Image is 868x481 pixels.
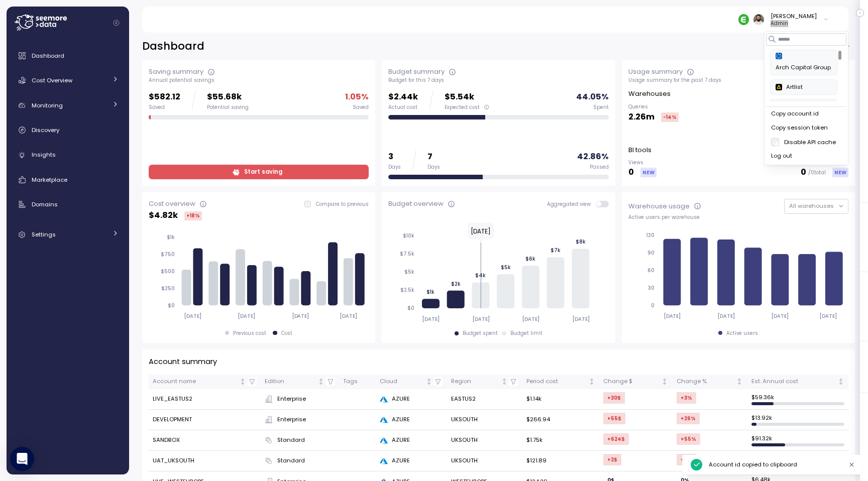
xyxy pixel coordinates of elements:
p: Admin [771,20,817,27]
div: Budget summary [388,67,445,77]
th: Account nameNot sorted [149,375,261,389]
tspan: [DATE] [717,313,735,319]
tspan: $500 [161,268,175,275]
p: 0 [628,166,634,179]
div: +55 $ [603,413,625,424]
div: Period cost [526,377,587,386]
td: $266.94 [522,410,599,430]
p: 1.05 % [345,90,369,104]
img: 68790ce639d2d68da1992664.PNG [776,53,782,59]
div: +624 $ [603,433,629,445]
p: / 0 total [808,169,826,176]
a: Settings [11,224,125,245]
tspan: 0 [651,302,655,309]
div: +55 % [677,433,700,445]
a: Discovery [11,120,125,140]
span: Dashboard [32,52,64,60]
div: Account id copied to clipboard [709,460,842,468]
button: All warehouses [784,199,848,213]
tspan: $0 [407,305,414,311]
div: AZURE [380,436,443,445]
div: Not sorted [661,378,668,385]
div: Budget spent [463,330,498,337]
tspan: [DATE] [340,313,358,319]
th: Period costNot sorted [522,375,599,389]
td: LIVE_EASTUS2 [149,389,261,410]
td: UKSOUTH [447,410,522,430]
tspan: $750 [161,251,175,258]
a: Cost Overview [11,70,125,90]
div: Not sorted [588,378,595,385]
tspan: $2.5k [400,287,414,293]
div: Days [427,164,440,171]
div: +3 % [677,392,696,404]
div: Cloud [380,377,424,386]
span: All warehouses [789,202,834,210]
tspan: 30 [648,285,655,291]
span: Enterprise [277,415,306,424]
tspan: 60 [647,267,655,274]
img: ACg8ocLskjvUhBDgxtSFCRx4ztb74ewwa1VrVEuDBD_Ho1mrTsQB-QE=s96-c [753,14,764,25]
div: Days [388,164,401,171]
tspan: [DATE] [820,313,837,319]
div: Est. Annual cost [751,377,836,386]
td: UKSOUTH [447,430,522,451]
tspan: [DATE] [422,316,440,322]
span: Monitoring [32,101,63,109]
tspan: $4k [476,272,486,279]
div: [PERSON_NAME] [771,12,817,20]
div: Edition [265,377,316,386]
td: DEVELOPMENT [149,410,261,430]
div: +26 % [677,413,700,424]
tspan: [DATE] [184,313,201,319]
text: [DATE] [471,227,491,235]
button: Collapse navigation [110,19,123,27]
span: Aggregated view [547,201,596,207]
tspan: [DATE] [292,313,309,319]
span: Marketplace [32,176,67,184]
div: Saved [149,104,180,111]
p: 44.05 % [576,90,609,104]
div: AZURE [380,395,443,404]
div: Change $ [603,377,660,386]
div: Budget overview [388,199,444,209]
p: $55.68k [207,90,249,104]
tspan: [DATE] [772,313,789,319]
span: Cost Overview [32,76,72,84]
td: $121.89 [522,451,599,471]
span: Enterprise [277,395,306,404]
div: Annual potential savings [149,77,369,84]
div: Spent [593,104,609,111]
span: Standard [277,456,305,465]
div: Open Intercom Messenger [10,447,34,471]
td: $1.14k [522,389,599,410]
tspan: $250 [161,285,175,292]
p: 7 [427,150,440,164]
div: Change % [677,377,735,386]
div: Copy account id [771,109,841,118]
p: 0 [801,166,806,179]
img: 6628aa71fabf670d87b811be.PNG [776,84,782,90]
div: +2 $ [603,454,621,465]
div: Not sorted [501,378,508,385]
tspan: [DATE] [572,316,590,322]
p: 2.26m [628,110,655,124]
div: Warehouse usage [628,201,690,211]
div: Not sorted [239,378,246,385]
tspan: $2k [451,281,461,287]
div: Actual cost [388,104,418,111]
p: $2.44k [388,90,418,104]
div: Log out [771,152,841,161]
a: Insights [11,145,125,165]
div: +30 $ [603,392,625,404]
tspan: $7.5k [400,251,414,257]
div: NEW [640,168,657,177]
h2: Dashboard [142,39,204,54]
div: Passed [590,164,609,171]
div: Artlist [776,83,832,92]
tspan: $5k [404,269,414,275]
p: 3 [388,150,401,164]
tspan: [DATE] [522,316,539,322]
div: Not sorted [736,378,743,385]
img: 689adfd76a9d17b9213495f1.PNG [738,14,749,25]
